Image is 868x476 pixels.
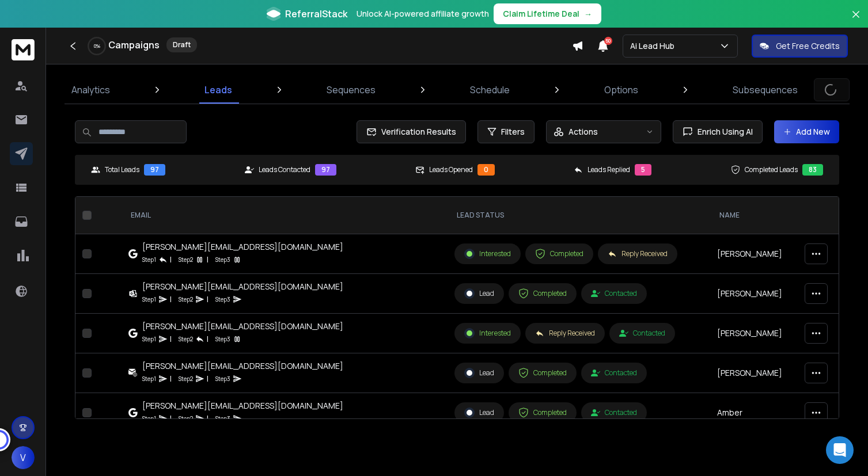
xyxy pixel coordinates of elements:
[65,76,117,104] a: Analytics
[377,126,456,138] span: Verification Results
[726,76,805,104] a: Subsequences
[464,328,511,338] div: Interested
[204,83,232,97] p: Leads
[619,329,665,338] div: Contacted
[470,83,510,97] p: Schedule
[826,436,854,464] div: Open Intercom Messenger
[170,294,172,305] p: |
[568,126,598,138] p: Actions
[464,249,511,259] div: Interested
[94,43,100,49] p: 0 %
[142,281,343,292] div: [PERSON_NAME][EMAIL_ADDRESS][DOMAIN_NAME]
[12,446,35,469] button: V
[179,294,193,305] p: Step 2
[591,408,637,417] div: Contacted
[710,353,798,393] td: [PERSON_NAME]
[635,164,651,176] div: 5
[464,408,494,418] div: Lead
[448,197,710,234] th: LEAD STATUS
[604,83,638,97] p: Options
[285,7,347,21] span: ReferralStack
[122,197,448,234] th: EMAIL
[259,165,310,174] p: Leads Contacted
[215,373,230,384] p: Step 3
[518,368,567,378] div: Completed
[142,254,156,265] p: Step 1
[170,333,172,345] p: |
[327,83,376,97] p: Sequences
[142,294,156,305] p: Step 1
[357,120,466,143] button: Verification Results
[535,249,583,259] div: Completed
[710,274,798,314] td: [PERSON_NAME]
[710,314,798,353] td: [PERSON_NAME]
[215,333,230,345] p: Step 3
[693,126,753,138] span: Enrich Using AI
[142,413,156,424] p: Step 1
[733,83,798,97] p: Subsequences
[105,165,139,174] p: Total Leads
[710,234,798,274] td: [PERSON_NAME]
[591,368,637,378] div: Contacted
[320,76,382,104] a: Sequences
[710,393,798,433] td: Amber
[170,413,172,424] p: |
[429,165,473,174] p: Leads Opened
[848,7,863,35] button: Close banner
[215,294,230,305] p: Step 3
[170,373,172,384] p: |
[166,37,197,52] div: Draft
[179,254,193,265] p: Step 2
[142,321,343,332] div: [PERSON_NAME][EMAIL_ADDRESS][DOMAIN_NAME]
[357,8,489,20] p: Unlock AI-powered affiliate growth
[776,40,840,52] p: Get Free Credits
[144,164,165,176] div: 97
[207,333,209,345] p: |
[630,40,679,52] p: Ai Lead Hub
[477,120,535,143] button: Filters
[608,249,668,258] div: Reply Received
[142,360,343,372] div: [PERSON_NAME][EMAIL_ADDRESS][DOMAIN_NAME]
[710,197,798,234] th: NAME
[535,329,595,338] div: Reply Received
[207,254,209,265] p: |
[518,288,567,299] div: Completed
[673,120,763,143] button: Enrich Using AI
[108,38,160,52] h1: Campaigns
[774,120,839,143] button: Add New
[179,373,193,384] p: Step 2
[477,164,495,176] div: 0
[142,241,343,253] div: [PERSON_NAME][EMAIL_ADDRESS][DOMAIN_NAME]
[207,413,209,424] p: |
[752,35,848,58] button: Get Free Credits
[494,3,601,24] button: Claim Lifetime Deal→
[315,164,336,176] div: 97
[215,413,230,424] p: Step 3
[142,333,156,345] p: Step 1
[207,373,209,384] p: |
[597,76,645,104] a: Options
[463,76,517,104] a: Schedule
[215,254,230,265] p: Step 3
[170,254,172,265] p: |
[142,373,156,384] p: Step 1
[802,164,823,176] div: 83
[179,333,193,345] p: Step 2
[584,8,592,20] span: →
[464,288,494,299] div: Lead
[587,165,630,174] p: Leads Replied
[745,165,798,174] p: Completed Leads
[142,400,343,412] div: [PERSON_NAME][EMAIL_ADDRESS][DOMAIN_NAME]
[501,126,525,138] span: Filters
[464,368,494,378] div: Lead
[518,408,567,418] div: Completed
[71,83,110,97] p: Analytics
[591,289,637,298] div: Contacted
[179,413,193,424] p: Step 2
[604,37,612,45] span: 50
[207,294,209,305] p: |
[198,76,239,104] a: Leads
